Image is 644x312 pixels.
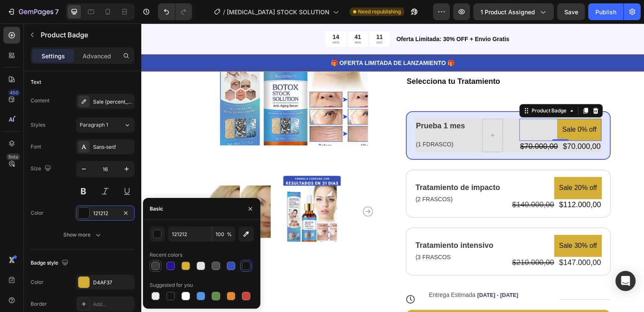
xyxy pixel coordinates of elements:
div: Border [31,300,47,308]
div: D4AF37 [93,279,132,286]
div: Basic [150,205,163,213]
p: Prueba 1 mes [275,98,324,107]
div: $70.000,00 [421,117,460,129]
span: [DATE] - [DATE] [336,268,377,275]
button: Publish [588,3,623,20]
div: Badge style [31,257,70,269]
div: $112.000,00 [417,176,461,187]
div: $140.000,00 [370,176,414,187]
div: Recent colors [150,251,182,259]
span: Paragraph 1 [80,121,108,129]
div: 121212 [93,210,117,217]
div: Color [31,278,44,286]
p: (2 FRASCOS) [274,171,359,181]
div: $70.000,00 [378,117,418,129]
input: Eg: FFFFFF [168,226,212,242]
div: Show more [63,231,102,239]
div: $210.000,00 [370,234,414,245]
div: Product Badge [389,83,427,91]
button: Show more [31,227,135,242]
span: / [223,8,225,16]
span: 1 product assigned [480,8,535,16]
span: % [227,231,232,238]
div: Color [31,209,44,217]
pre: Sale 30% off [413,211,461,234]
p: 7 [55,7,59,17]
div: Add... [93,301,132,308]
div: Rich Text Editor. Editing area: main [273,159,360,170]
button: Save [557,3,585,20]
button: 1 product assigned [473,3,554,20]
div: Content [31,97,49,104]
button: Paragraph 1 [76,117,135,133]
div: 450 [8,89,20,96]
p: Advanced [83,52,111,60]
span: Entrega Estimada [288,268,334,275]
span: Need republishing [358,8,401,16]
p: (3 FRASCOS [274,229,352,239]
div: Font [31,143,41,151]
div: Publish [595,8,616,16]
pre: Sale 20% off [413,153,461,176]
div: Size [31,163,53,174]
div: Beta [6,153,20,160]
div: $147.000,00 [417,234,461,245]
iframe: Design area [141,23,644,312]
p: Product Badge [41,30,131,40]
span: [MEDICAL_DATA] STOCK SOLUTION [227,8,330,16]
div: Text [31,78,41,86]
button: 7 [3,3,62,20]
pre: Sale 0% off [416,95,460,117]
div: Suggested for you [150,281,193,289]
button: <p>¡<strong>Transforma Tu Piel de Forma Natural!</strong></p> [265,286,470,312]
div: Rich Text Editor. Editing area: main [265,52,470,64]
div: Sale {percent_discount} off [93,98,132,106]
button: Carousel Next Arrow [222,183,232,193]
p: Selecciona tu Tratamiento [265,53,469,63]
div: Sans-serif [93,143,132,151]
p: Tratamiento intensivo [274,217,352,227]
p: Tratamiento de impacto [274,159,359,169]
div: Open Intercom Messenger [615,271,636,291]
p: Settings [42,52,65,60]
span: Save [564,8,578,16]
p: (1 FDRASCO) [275,116,324,126]
div: Undo/Redo [158,3,192,20]
div: Styles [31,121,45,129]
div: Rich Text Editor. Editing area: main [274,97,325,108]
